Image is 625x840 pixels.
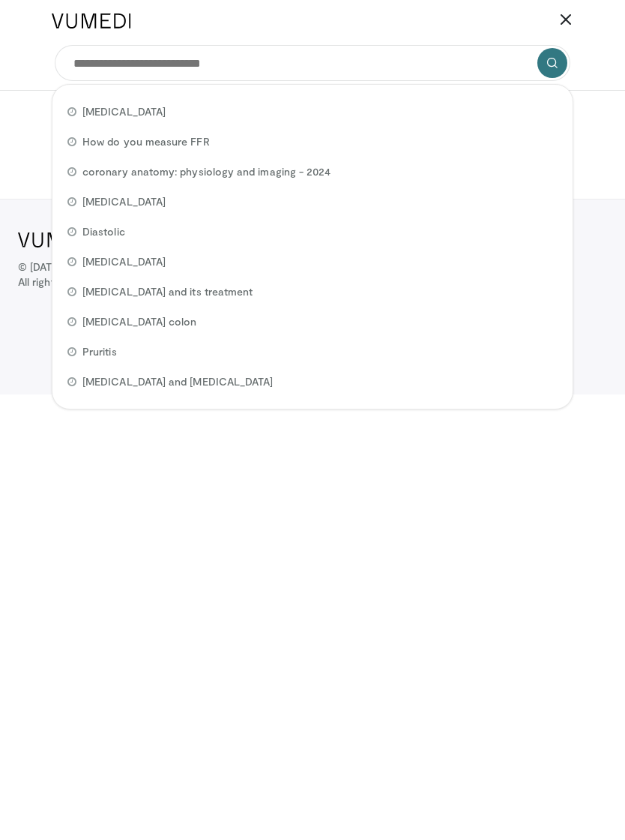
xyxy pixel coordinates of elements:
[82,314,196,329] span: [MEDICAL_DATA] colon
[82,104,166,119] span: [MEDICAL_DATA]
[82,134,210,149] span: How do you measure FFR
[82,254,166,269] span: [MEDICAL_DATA]
[82,374,273,389] span: [MEDICAL_DATA] and [MEDICAL_DATA]
[18,274,106,289] span: All rights reserved
[55,45,570,81] input: Search topics, interventions
[82,164,330,179] span: coronary anatomy: physiology and imaging - 2024
[82,284,253,299] span: [MEDICAL_DATA] and its treatment
[82,194,166,209] span: [MEDICAL_DATA]
[82,224,125,239] span: Diastolic
[52,13,131,28] img: VuMedi Logo
[18,232,97,247] img: VuMedi Logo
[18,259,106,289] p: © [DATE] – [DATE]
[82,344,117,359] span: Pruritis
